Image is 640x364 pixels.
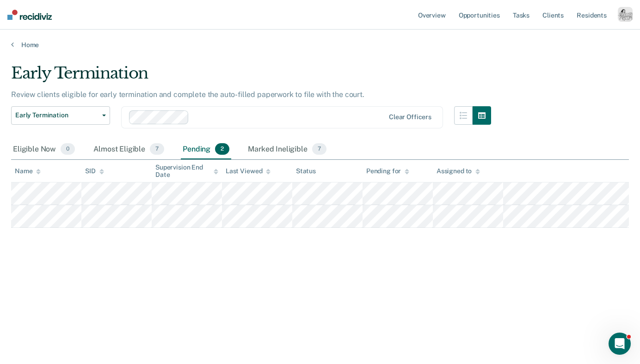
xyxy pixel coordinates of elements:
[246,140,328,160] div: Marked Ineligible7
[312,143,326,155] span: 7
[15,111,98,119] span: Early Termination
[85,167,104,175] div: SID
[11,41,629,49] a: Home
[150,143,164,155] span: 7
[92,140,166,160] div: Almost Eligible7
[296,167,316,175] div: Status
[155,164,218,179] div: Supervision End Date
[11,140,77,160] div: Eligible Now0
[437,167,480,175] div: Assigned to
[11,64,491,90] div: Early Termination
[609,333,631,355] iframe: Intercom live chat
[181,140,231,160] div: Pending2
[15,167,41,175] div: Name
[11,106,110,125] button: Early Termination
[389,113,431,121] div: Clear officers
[11,90,364,99] p: Review clients eligible for early termination and complete the auto-filled paperwork to file with...
[226,167,271,175] div: Last Viewed
[215,143,229,155] span: 2
[366,167,409,175] div: Pending for
[7,10,52,20] img: Recidiviz
[61,143,75,155] span: 0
